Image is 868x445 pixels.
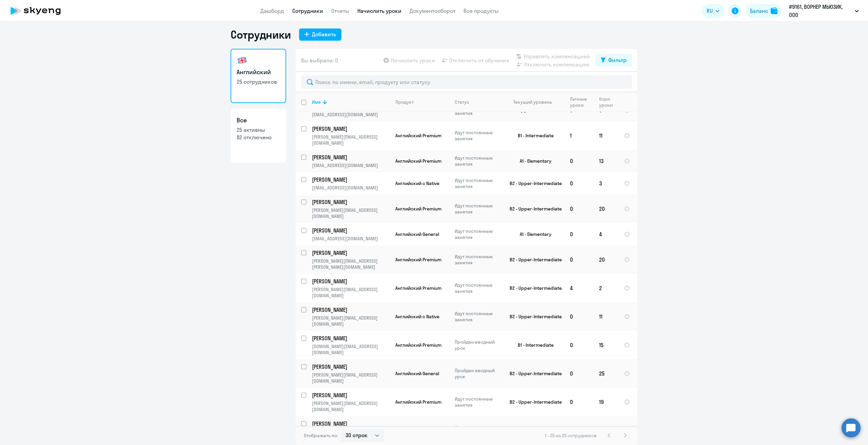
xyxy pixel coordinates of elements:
[312,286,390,299] p: [PERSON_NAME][EMAIL_ADDRESS][DOMAIN_NAME]
[565,121,594,150] td: 1
[565,388,594,416] td: 0
[312,176,389,183] p: [PERSON_NAME]
[395,158,441,164] span: Английский Premium
[746,4,782,18] button: Балансbalance
[565,245,594,274] td: 0
[395,370,439,377] span: Английский General
[312,420,389,427] p: [PERSON_NAME]
[395,133,441,139] span: Английский Premium
[455,177,501,189] p: Идут постоянные занятия
[455,396,501,408] p: Идут постоянные занятия
[565,172,594,195] td: 0
[304,432,338,439] span: Отображать по:
[501,172,565,195] td: B2 - Upper-Intermediate
[312,185,390,191] p: [EMAIL_ADDRESS][DOMAIN_NAME]
[789,3,852,19] p: #9161, ВОРНЕР МЬЮЗИК, ООО
[513,99,552,105] div: Текущий уровень
[312,306,389,313] p: [PERSON_NAME]
[594,331,618,359] td: 15
[395,99,414,105] div: Продукт
[237,126,280,134] p: 25 активны
[312,99,390,105] div: Имя
[565,416,594,445] td: 0
[312,306,390,313] a: [PERSON_NAME]
[702,4,724,18] button: RU
[312,372,390,384] p: [PERSON_NAME][EMAIL_ADDRESS][DOMAIN_NAME]
[455,129,501,142] p: Идут постоянные занятия
[312,134,390,146] p: [PERSON_NAME][EMAIL_ADDRESS][DOMAIN_NAME]
[357,7,401,14] a: Начислить уроки
[570,96,593,108] div: Личные уроки
[312,125,389,133] p: [PERSON_NAME]
[312,335,389,342] p: [PERSON_NAME]
[312,236,390,242] p: [EMAIL_ADDRESS][DOMAIN_NAME]
[501,245,565,274] td: B2 - Upper-Intermediate
[594,172,618,195] td: 3
[312,112,390,118] p: [EMAIL_ADDRESS][DOMAIN_NAME]
[565,150,594,172] td: 0
[455,228,501,240] p: Идут постоянные занятия
[312,207,390,219] p: [PERSON_NAME][EMAIL_ADDRESS][DOMAIN_NAME]
[395,206,441,212] span: Английский Premium
[565,223,594,245] td: 0
[501,223,565,245] td: A1 - Elementary
[771,7,777,14] img: balance
[501,121,565,150] td: B1 - Intermediate
[455,367,501,380] p: Пройден вводный урок
[594,416,618,445] td: 18
[312,420,390,427] a: [PERSON_NAME]
[410,7,455,14] a: Документооборот
[395,257,441,263] span: Английский Premium
[594,359,618,388] td: 25
[594,245,618,274] td: 20
[594,388,618,416] td: 19
[395,313,439,320] span: Английский с Native
[594,195,618,223] td: 20
[395,342,441,348] span: Английский Premium
[312,99,321,105] div: Имя
[455,254,501,266] p: Идут постоянные занятия
[608,56,627,64] div: Фильтр
[237,78,280,85] p: 25 сотрудников
[312,278,390,285] a: [PERSON_NAME]
[312,249,390,257] a: [PERSON_NAME]
[237,55,248,66] img: english
[501,331,565,359] td: B1 - Intermediate
[501,274,565,302] td: B2 - Upper-Intermediate
[594,302,618,331] td: 11
[455,310,501,323] p: Идут постоянные занятия
[312,315,390,327] p: [PERSON_NAME][EMAIL_ADDRESS][DOMAIN_NAME]
[237,116,280,125] h3: Все
[231,28,291,41] h1: Сотрудники
[507,99,564,105] div: Текущий уровень
[312,227,390,234] a: [PERSON_NAME]
[301,56,338,64] span: Вы выбрали: 0
[565,359,594,388] td: 0
[312,343,390,356] p: [DOMAIN_NAME][EMAIL_ADDRESS][DOMAIN_NAME]
[312,154,389,161] p: [PERSON_NAME]
[237,134,280,141] p: 82 отключено
[463,7,499,14] a: Все продукты
[501,302,565,331] td: B2 - Upper-Intermediate
[312,391,389,399] p: [PERSON_NAME]
[455,99,469,105] div: Статус
[312,278,389,285] p: [PERSON_NAME]
[501,150,565,172] td: A1 - Elementary
[312,363,390,370] a: [PERSON_NAME]
[594,223,618,245] td: 4
[312,400,390,412] p: [PERSON_NAME][EMAIL_ADDRESS][DOMAIN_NAME]
[312,363,389,370] p: [PERSON_NAME]
[455,339,501,351] p: Пройден вводный урок
[455,155,501,167] p: Идут постоянные занятия
[299,28,341,41] button: Добавить
[455,282,501,294] p: Идут постоянные занятия
[231,108,286,163] a: Все25 активны82 отключено
[237,68,280,77] h3: Английский
[331,7,349,14] a: Отчеты
[595,54,632,66] button: Фильтр
[594,150,618,172] td: 13
[292,7,323,14] a: Сотрудники
[312,249,389,257] p: [PERSON_NAME]
[707,7,713,15] span: RU
[260,7,284,14] a: Дашборд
